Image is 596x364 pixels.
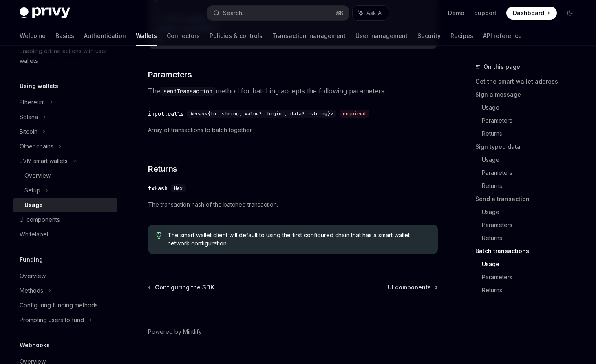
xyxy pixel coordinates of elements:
a: Parameters [482,114,583,127]
button: Search...⌘K [207,6,349,20]
button: Ask AI [353,6,389,20]
svg: Tip [156,232,162,239]
div: input.calls [148,110,184,118]
a: Parameters [482,166,583,179]
span: Array<{to: string, value?: bigint, data?: string}> [190,110,333,117]
span: Ask AI [366,9,383,17]
a: Configuring funding methods [13,298,117,313]
h5: Using wallets [20,81,58,91]
button: Toggle dark mode [563,7,576,20]
a: Configuring the SDK [149,283,214,291]
a: Connectors [167,26,200,46]
a: Basics [55,26,74,46]
div: Setup [24,185,40,195]
a: Returns [482,179,583,192]
a: Usage [482,258,583,271]
div: Whitelabel [20,229,48,239]
a: Parameters [482,218,583,232]
a: Usage [13,198,117,212]
span: The transaction hash of the batched transaction. [148,200,438,210]
div: Configuring funding methods [20,300,98,310]
a: Security [417,26,441,46]
a: Transaction management [272,26,346,46]
div: UI components [20,215,60,225]
a: Overview [13,168,117,183]
code: sendTransaction [160,87,216,96]
div: EVM smart wallets [20,156,68,166]
div: Other chains [20,141,53,151]
div: Ethereum [20,97,45,107]
div: Bitcoin [20,127,38,137]
a: API reference [483,26,522,46]
a: Authentication [84,26,126,46]
span: UI components [388,283,431,291]
span: The method for batching accepts the following parameters: [148,85,438,97]
a: Sign typed data [475,140,583,153]
a: Demo [448,9,464,17]
a: Powered by Mintlify [148,328,202,336]
a: Wallets [136,26,157,46]
div: required [340,110,369,118]
a: UI components [388,283,437,291]
a: Overview [13,269,117,283]
a: Returns [482,127,583,140]
span: ⌘ K [335,10,344,16]
a: Usage [482,205,583,218]
div: Solana [20,112,38,122]
a: Parameters [482,271,583,284]
a: User management [355,26,408,46]
img: dark logo [20,7,70,19]
h5: Funding [20,255,43,265]
span: Hex [174,185,183,192]
a: Get the smart wallet address [475,75,583,88]
a: Returns [482,232,583,245]
a: Support [474,9,497,17]
a: Recipes [450,26,473,46]
div: Overview [24,171,51,181]
span: Returns [148,163,177,174]
a: Policies & controls [210,26,263,46]
a: Dashboard [506,7,557,20]
span: Array of transactions to batch together. [148,125,438,135]
a: Whitelabel [13,227,117,242]
div: Methods [20,286,43,296]
div: Search... [223,8,246,18]
a: Returns [482,284,583,297]
div: Prompting users to fund [20,315,84,325]
a: Welcome [20,26,46,46]
span: On this page [483,62,520,72]
h5: Webhooks [20,340,50,350]
div: txHash [148,184,168,192]
span: Parameters [148,69,192,80]
div: Usage [24,200,43,210]
a: UI components [13,212,117,227]
a: Sign a message [475,88,583,101]
a: Batch transactions [475,245,583,258]
a: Send a transaction [475,192,583,205]
span: The smart wallet client will default to using the first configured chain that has a smart wallet ... [168,231,430,247]
span: Dashboard [513,9,544,17]
span: Configuring the SDK [155,283,214,291]
div: Overview [20,271,46,281]
a: Usage [482,153,583,166]
a: Usage [482,101,583,114]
